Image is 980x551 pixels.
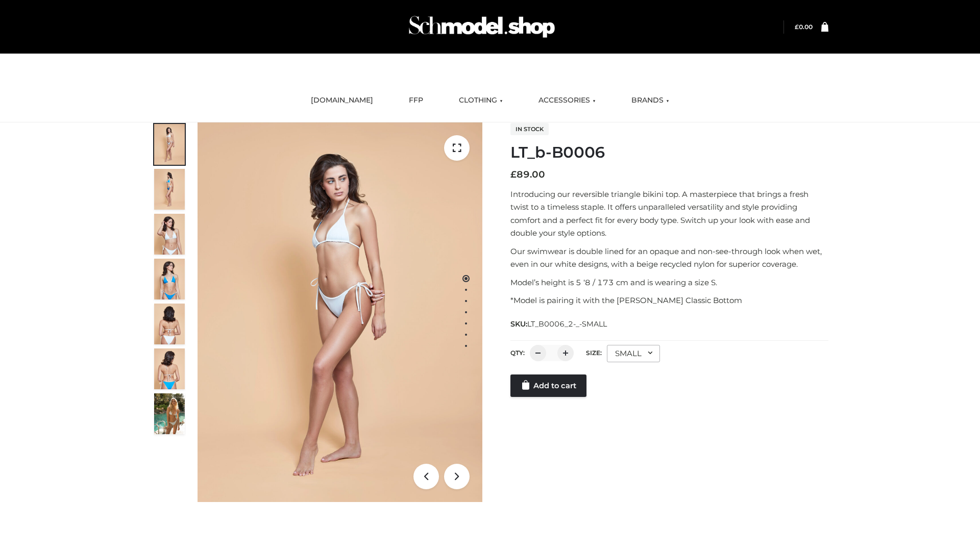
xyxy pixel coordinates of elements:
a: CLOTHING [451,89,510,112]
img: ArielClassicBikiniTop_CloudNine_AzureSky_OW114ECO_4-scaled.jpg [154,259,185,299]
span: In stock [510,123,549,135]
img: ArielClassicBikiniTop_CloudNine_AzureSky_OW114ECO_3-scaled.jpg [154,214,185,255]
span: £ [510,169,517,180]
label: QTY: [510,349,525,357]
img: ArielClassicBikiniTop_CloudNine_AzureSky_OW114ECO_2-scaled.jpg [154,169,185,210]
a: ACCESSORIES [531,89,603,112]
img: ArielClassicBikiniTop_CloudNine_AzureSky_OW114ECO_7-scaled.jpg [154,304,185,344]
p: Model’s height is 5 ‘8 / 173 cm and is wearing a size S. [510,276,828,289]
span: £ [795,23,799,31]
bdi: 89.00 [510,169,545,180]
p: Our swimwear is double lined for an opaque and non-see-through look when wet, even in our white d... [510,245,828,271]
bdi: 0.00 [795,23,813,31]
img: ArielClassicBikiniTop_CloudNine_AzureSky_OW114ECO_1-scaled.jpg [154,124,185,165]
a: FFP [401,89,431,112]
span: SKU: [510,318,608,330]
p: Introducing our reversible triangle bikini top. A masterpiece that brings a fresh twist to a time... [510,188,828,240]
img: ArielClassicBikiniTop_CloudNine_AzureSky_OW114ECO_8-scaled.jpg [154,348,185,389]
label: Size: [586,349,602,357]
a: £0.00 [795,23,813,31]
img: Schmodel Admin 964 [405,7,558,47]
h1: LT_b-B0006 [510,143,828,162]
div: SMALL [607,345,660,362]
img: Arieltop_CloudNine_AzureSky2.jpg [154,393,185,434]
img: ArielClassicBikiniTop_CloudNine_AzureSky_OW114ECO_1 [198,122,482,502]
p: *Model is pairing it with the [PERSON_NAME] Classic Bottom [510,294,828,307]
span: LT_B0006_2-_-SMALL [527,319,607,329]
a: Add to cart [510,374,586,397]
a: BRANDS [624,89,677,112]
a: [DOMAIN_NAME] [303,89,381,112]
